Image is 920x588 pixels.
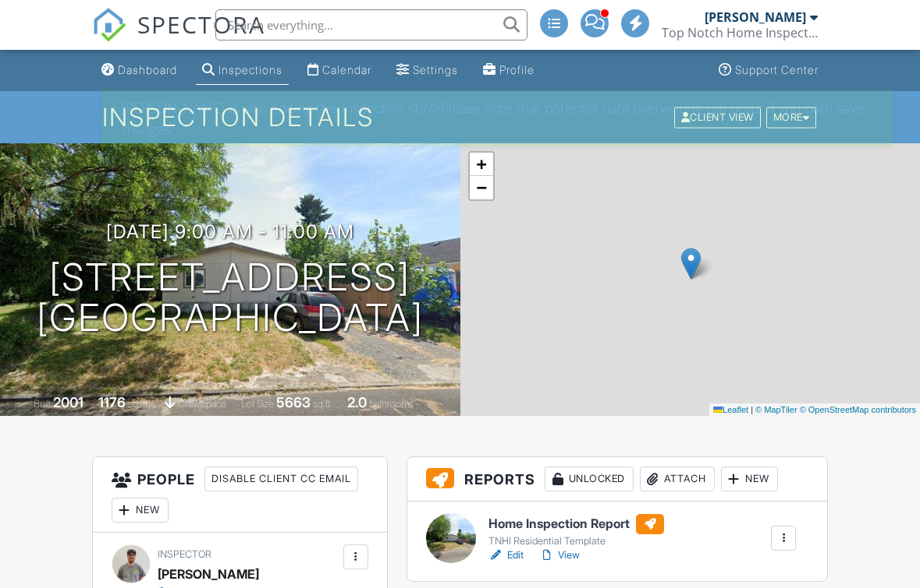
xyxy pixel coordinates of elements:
a: © OpenStreetMap contributors [800,405,916,414]
h3: Reports [407,457,827,502]
a: Support Center [712,56,825,85]
h1: [STREET_ADDRESS] [GEOGRAPHIC_DATA] [37,257,424,340]
div: 1176 [98,394,126,410]
input: Search everything... [215,9,527,40]
div: [PERSON_NAME] [158,562,259,586]
span: Built [34,398,51,410]
a: Dashboard [95,56,183,85]
a: Calendar [301,56,378,85]
span: sq. ft. [128,398,150,410]
h3: [DATE] 9:00 am - 11:00 am [106,221,354,242]
div: New [721,467,778,491]
a: Leaflet [713,405,748,414]
div: 5663 [276,394,311,410]
div: Disable Client CC Email [204,467,358,491]
span: bathrooms [369,398,414,410]
img: The Best Home Inspection Software - Spectora [92,8,126,42]
span: Lot Size [241,398,274,410]
div: Attach [640,467,715,491]
a: SPECTORA [92,21,265,54]
div: TNHI Residential Template [488,535,664,548]
a: Profile [477,56,541,85]
div: 2.0 [347,394,367,410]
span: sq.ft. [313,398,332,410]
a: Zoom in [470,153,493,176]
h3: People [93,457,387,533]
span: − [476,178,486,197]
div: Unlocked [545,467,634,491]
div: Top Notch Home Inspection [662,25,818,40]
a: © MapTiler [755,405,797,414]
span: crawlspace [178,398,226,410]
span: | [751,405,753,414]
span: SPECTORA [137,8,265,40]
h6: Home Inspection Report [488,514,664,534]
a: Edit [488,548,524,563]
div: New [112,498,169,523]
a: Settings [390,56,464,85]
span: Inspector [158,548,211,560]
div: 2001 [53,394,83,410]
div: [PERSON_NAME] [705,9,806,25]
div: [PERSON_NAME] is also editing this inspection.<br/>Please note that potential data overwriting ca... [101,90,893,146]
span: + [476,154,486,174]
a: Home Inspection Report TNHI Residential Template [488,514,664,548]
a: View [539,548,580,563]
img: Marker [681,248,701,280]
a: Zoom out [470,176,493,199]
